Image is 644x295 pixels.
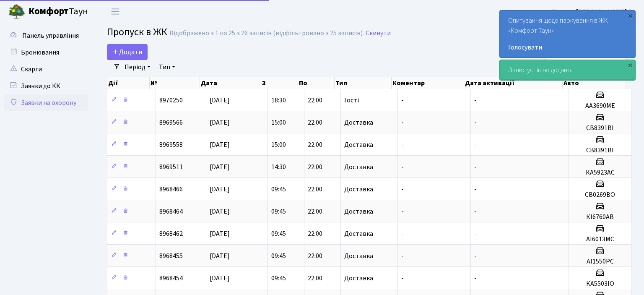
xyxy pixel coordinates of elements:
[4,94,88,111] a: Заявки на охорону
[344,164,373,170] span: Доставка
[261,77,298,89] th: З
[210,140,230,149] span: [DATE]
[271,229,286,238] span: 09:45
[626,11,634,20] div: ×
[474,162,477,172] span: -
[344,186,373,193] span: Доставка
[308,251,322,261] span: 22:00
[508,42,627,52] a: Голосувати
[392,77,465,89] th: Коментар
[159,162,183,172] span: 8969511
[271,185,286,194] span: 09:45
[29,5,88,19] span: Таун
[210,251,230,261] span: [DATE]
[107,77,150,89] th: Дії
[159,207,183,216] span: 8968464
[200,77,262,89] th: Дата
[210,96,230,105] span: [DATE]
[401,251,404,261] span: -
[401,140,404,149] span: -
[271,140,286,149] span: 15:00
[572,169,628,177] h5: КА5923АС
[401,229,404,238] span: -
[121,60,154,74] a: Період
[552,7,634,16] b: Цитрус [PERSON_NAME] А.
[474,251,477,261] span: -
[401,185,404,194] span: -
[572,235,628,243] h5: АІ6013МС
[474,207,477,216] span: -
[626,61,634,69] div: ×
[308,274,322,283] span: 22:00
[401,96,404,105] span: -
[156,60,179,74] a: Тип
[4,44,88,61] a: Бронювання
[401,118,404,127] span: -
[308,229,322,238] span: 22:00
[271,251,286,261] span: 09:45
[112,47,142,57] span: Додати
[29,5,69,18] b: Комфорт
[563,77,625,89] th: Авто
[169,29,364,37] div: Відображено з 1 по 25 з 26 записів (відфільтровано з 25 записів).
[474,96,477,105] span: -
[271,207,286,216] span: 09:45
[344,97,359,104] span: Гості
[474,229,477,238] span: -
[271,118,286,127] span: 15:00
[344,253,373,259] span: Доставка
[210,274,230,283] span: [DATE]
[105,5,126,18] button: Переключити навігацію
[572,124,628,132] h5: CB8391BI
[572,191,628,199] h5: СВ0269ВО
[159,96,183,105] span: 8970250
[308,96,322,105] span: 22:00
[107,25,167,39] span: Пропуск в ЖК
[4,61,88,78] a: Скарги
[8,3,25,20] img: logo.png
[210,207,230,216] span: [DATE]
[308,207,322,216] span: 22:00
[552,7,634,17] a: Цитрус [PERSON_NAME] А.
[159,140,183,149] span: 8969558
[298,77,335,89] th: По
[271,162,286,172] span: 14:30
[107,44,148,60] a: Додати
[572,213,628,221] h5: КІ6760АВ
[572,146,628,154] h5: СВ8391ВІ
[159,118,183,127] span: 8969566
[210,185,230,194] span: [DATE]
[401,274,404,283] span: -
[308,185,322,194] span: 22:00
[401,162,404,172] span: -
[572,102,628,110] h5: AA3690ME
[474,185,477,194] span: -
[271,96,286,105] span: 18:30
[474,140,477,149] span: -
[344,208,373,215] span: Доставка
[159,274,183,283] span: 8968454
[572,280,628,288] h5: КА5503ІО
[464,77,562,89] th: Дата активації
[344,119,373,126] span: Доставка
[308,162,322,172] span: 22:00
[344,275,373,282] span: Доставка
[159,251,183,261] span: 8968455
[344,141,373,148] span: Доставка
[474,274,477,283] span: -
[22,31,79,40] span: Панель управління
[500,60,635,80] div: Запис успішно додано.
[210,118,230,127] span: [DATE]
[159,185,183,194] span: 8968466
[344,230,373,237] span: Доставка
[500,10,635,57] div: Опитування щодо паркування в ЖК «Комфорт Таун»
[271,274,286,283] span: 09:45
[150,77,200,89] th: №
[4,27,88,44] a: Панель управління
[308,118,322,127] span: 22:00
[4,78,88,94] a: Заявки до КК
[210,162,230,172] span: [DATE]
[308,140,322,149] span: 22:00
[366,29,391,37] a: Скинути
[335,77,392,89] th: Тип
